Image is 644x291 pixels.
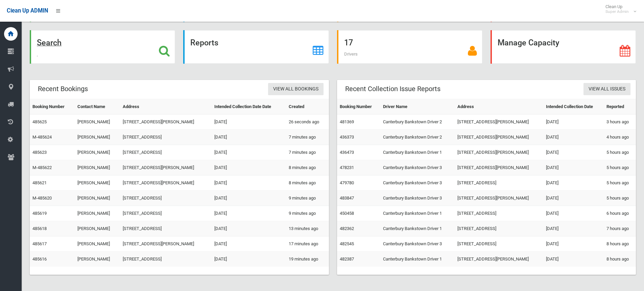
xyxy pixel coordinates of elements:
td: [DATE] [543,191,604,206]
a: 483847 [340,195,354,201]
td: [PERSON_NAME] [75,115,120,130]
td: 5 hours ago [604,160,636,175]
td: [DATE] [212,221,286,236]
td: [PERSON_NAME] [75,191,120,206]
th: Booking Number [30,99,75,115]
td: [STREET_ADDRESS] [120,145,212,160]
a: M-485624 [32,134,52,140]
td: [DATE] [212,115,286,130]
td: [DATE] [212,191,286,206]
a: 485617 [32,241,47,246]
td: 19 minutes ago [286,252,329,267]
a: M-485620 [32,195,52,201]
td: 7 minutes ago [286,145,329,160]
td: Canterbury Bankstown Driver 1 [380,221,455,236]
td: [STREET_ADDRESS] [120,191,212,206]
a: View All Issues [583,83,630,96]
td: 6 hours ago [604,206,636,221]
a: 485619 [32,211,47,216]
td: [DATE] [543,206,604,221]
td: [STREET_ADDRESS] [120,252,212,267]
td: [DATE] [212,145,286,160]
strong: Manage Capacity [498,38,559,47]
td: [STREET_ADDRESS] [455,221,543,236]
td: [STREET_ADDRESS] [120,130,212,145]
td: [PERSON_NAME] [75,236,120,252]
td: 13 minutes ago [286,221,329,236]
a: 436373 [340,134,354,140]
strong: Search [37,38,62,47]
td: 9 minutes ago [286,191,329,206]
td: [DATE] [543,252,604,267]
td: [STREET_ADDRESS][PERSON_NAME] [120,160,212,175]
td: 9 minutes ago [286,206,329,221]
td: [DATE] [543,236,604,252]
td: 8 minutes ago [286,160,329,175]
td: 5 hours ago [604,145,636,160]
a: 482387 [340,256,354,262]
a: M-485622 [32,165,52,170]
td: [DATE] [543,221,604,236]
td: Canterbury Bankstown Driver 3 [380,191,455,206]
td: [DATE] [212,175,286,191]
td: 17 minutes ago [286,236,329,252]
a: Search [30,30,175,64]
td: [DATE] [212,236,286,252]
th: Address [455,99,543,115]
td: Canterbury Bankstown Driver 3 [380,160,455,175]
td: [STREET_ADDRESS] [455,236,543,252]
a: 482545 [340,241,354,246]
td: [STREET_ADDRESS][PERSON_NAME] [120,236,212,252]
td: [PERSON_NAME] [75,130,120,145]
header: Recent Collection Issue Reports [337,82,449,96]
a: 485623 [32,150,47,155]
td: Canterbury Bankstown Driver 1 [380,252,455,267]
a: 485618 [32,226,47,231]
td: [DATE] [543,175,604,191]
span: Clean Up ADMIN [7,7,48,14]
td: 3 hours ago [604,115,636,130]
a: 436473 [340,150,354,155]
td: Canterbury Bankstown Driver 2 [380,115,455,130]
th: Address [120,99,212,115]
td: [STREET_ADDRESS][PERSON_NAME] [120,115,212,130]
strong: Reports [190,38,218,47]
td: [PERSON_NAME] [75,175,120,191]
td: [STREET_ADDRESS] [120,206,212,221]
a: 481369 [340,119,354,124]
td: [DATE] [543,130,604,145]
header: Recent Bookings [30,82,96,96]
td: 7 minutes ago [286,130,329,145]
td: 4 hours ago [604,130,636,145]
a: Manage Capacity [491,30,636,64]
td: Canterbury Bankstown Driver 1 [380,206,455,221]
td: Canterbury Bankstown Driver 3 [380,236,455,252]
a: 450458 [340,211,354,216]
span: Clean Up [602,4,636,14]
td: [STREET_ADDRESS][PERSON_NAME] [455,115,543,130]
th: Driver Name [380,99,455,115]
td: [DATE] [543,115,604,130]
td: [STREET_ADDRESS][PERSON_NAME] [455,252,543,267]
td: [PERSON_NAME] [75,252,120,267]
a: 485621 [32,180,47,185]
td: 8 minutes ago [286,175,329,191]
a: 478231 [340,165,354,170]
td: [DATE] [212,206,286,221]
a: 485625 [32,119,47,124]
td: [DATE] [543,160,604,175]
td: [STREET_ADDRESS] [455,206,543,221]
td: [STREET_ADDRESS] [120,221,212,236]
td: Canterbury Bankstown Driver 2 [380,130,455,145]
a: 485616 [32,256,47,262]
td: [PERSON_NAME] [75,145,120,160]
td: 8 hours ago [604,252,636,267]
td: [DATE] [543,145,604,160]
th: Reported [604,99,636,115]
td: 7 hours ago [604,221,636,236]
a: Reports [183,30,329,64]
td: 5 hours ago [604,191,636,206]
td: [DATE] [212,130,286,145]
td: [PERSON_NAME] [75,160,120,175]
th: Intended Collection Date [543,99,604,115]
